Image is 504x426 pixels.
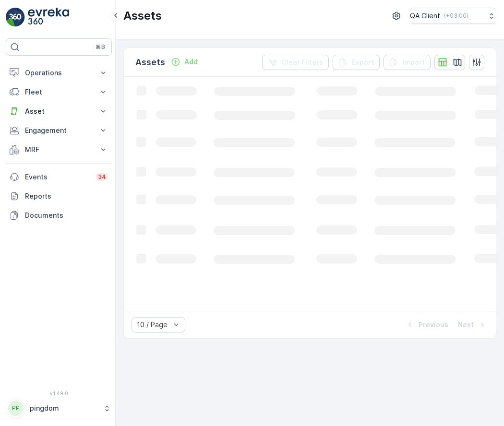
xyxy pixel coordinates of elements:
[184,57,198,67] p: Add
[6,206,112,225] a: Documents
[25,172,90,182] p: Events
[444,12,468,20] p: ( +03:00 )
[6,187,112,206] a: Reports
[25,87,93,97] p: Fleet
[404,319,449,331] button: Previous
[384,55,431,70] button: Import
[123,8,162,24] p: Assets
[25,106,93,116] p: Asset
[6,83,112,102] button: Fleet
[25,68,93,78] p: Operations
[262,55,329,70] button: Clear Filters
[281,58,323,67] p: Clear Filters
[96,43,105,51] p: ⌘B
[458,320,474,330] p: Next
[30,403,98,413] p: pingdom
[352,58,374,67] p: Export
[333,55,380,70] button: Export
[6,63,112,83] button: Operations
[28,8,69,27] img: logo_light-DOdMpM7g.png
[6,102,112,121] button: Asset
[6,140,112,159] button: MRF
[6,390,112,396] span: v 1.49.0
[6,8,25,27] img: logo
[6,398,112,418] button: PPpingdom
[6,121,112,140] button: Engagement
[25,126,93,135] p: Engagement
[167,56,202,68] button: Add
[25,211,108,220] p: Documents
[419,320,448,330] p: Previous
[25,191,108,201] p: Reports
[98,173,106,181] p: 34
[410,8,496,24] button: QA Client(+03:00)
[403,58,425,67] p: Import
[410,11,440,21] p: QA Client
[135,56,165,69] p: Assets
[25,145,93,154] p: MRF
[457,319,488,331] button: Next
[8,401,24,416] div: PP
[6,167,112,187] a: Events34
